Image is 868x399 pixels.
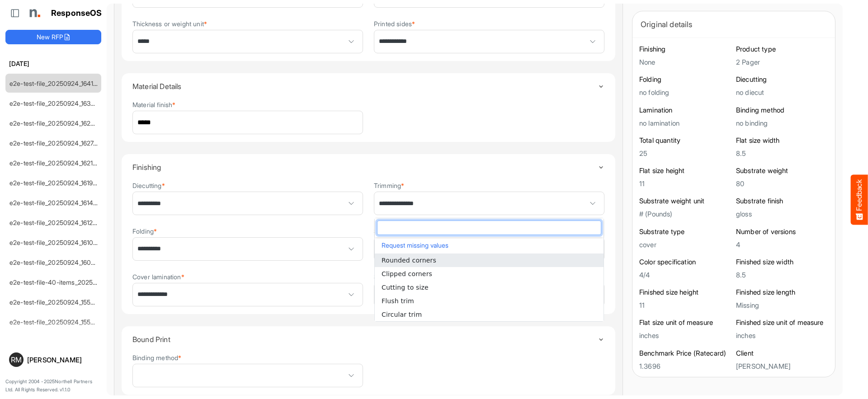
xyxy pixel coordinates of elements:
[736,301,828,309] h5: Missing
[736,241,828,249] h5: 4
[374,228,436,235] label: Substrate lamination
[11,356,22,363] span: RM
[9,318,103,326] a: e2e-test-file_20250924_155800
[374,273,428,280] label: Substrate coating
[132,326,604,352] summary: Toggle content
[736,75,828,84] h6: Diecutting
[736,89,828,96] h5: no diecut
[736,106,828,115] h6: Binding method
[736,362,828,370] h5: [PERSON_NAME]
[5,378,101,394] p: Copyright 2004 - 2025 Northell Partners Ltd. All Rights Reserved. v 1.1.0
[132,354,181,361] label: Binding method
[639,271,731,279] h5: 4/4
[9,119,103,127] a: e2e-test-file_20250924_162904
[736,210,828,218] h5: gloss
[9,179,100,187] a: e2e-test-file_20250924_161957
[639,89,731,96] h5: no folding
[639,150,731,157] h5: 25
[382,257,436,264] span: Rounded corners
[639,362,731,370] h5: 1.3696
[377,221,601,235] input: dropdownlistfilter
[639,301,731,309] h5: 11
[736,197,828,206] h6: Substrate finish
[639,45,731,54] h6: Finishing
[374,20,415,27] label: Printed sides
[9,99,101,107] a: e2e-test-file_20250924_163739
[736,119,828,127] h5: no binding
[5,59,101,69] h6: [DATE]
[382,270,432,277] span: Clipped corners
[9,278,132,286] a: e2e-test-file-40-items_20250924_160529
[736,45,828,54] h6: Product type
[51,9,102,18] h1: ResponseOS
[639,136,731,145] h6: Total quantity
[9,298,100,306] a: e2e-test-file_20250924_155915
[27,357,98,363] div: [PERSON_NAME]
[736,58,828,66] h5: 2 Pager
[9,258,100,266] a: e2e-test-file_20250924_160917
[639,58,731,66] h5: None
[132,101,176,108] label: Material finish
[132,273,184,280] label: Cover lamination
[639,241,731,249] h5: cover
[639,332,731,339] h5: inches
[639,75,731,84] h6: Folding
[639,349,731,358] h6: Benchmark Price (Ratecard)
[9,139,101,147] a: e2e-test-file_20250924_162747
[639,288,731,297] h6: Finished size height
[639,210,731,218] h5: # (Pounds)
[736,180,828,188] h5: 80
[5,30,101,44] button: New RFP
[382,311,422,318] span: Circular trim
[9,80,100,87] a: e2e-test-file_20250924_164137
[379,239,599,251] button: Request missing values
[851,174,868,225] button: Feedback
[374,182,404,189] label: Trimming
[736,136,828,145] h6: Flat size width
[382,284,429,291] span: Cutting to size
[25,4,43,22] img: Northell
[736,349,828,358] h6: Client
[736,227,828,236] h6: Number of versions
[132,82,598,90] h4: Material Details
[639,197,731,206] h6: Substrate weight unit
[641,18,827,31] div: Original details
[375,253,604,321] ul: popup
[9,219,100,226] a: e2e-test-file_20250924_161235
[639,106,731,115] h6: Lamination
[132,335,598,343] h4: Bound Print
[639,258,731,267] h6: Color specification
[132,228,157,235] label: Folding
[736,166,828,175] h6: Substrate weight
[736,332,828,339] h5: inches
[374,218,604,322] div: dropdownlist
[132,154,604,180] summary: Toggle content
[639,227,731,236] h6: Substrate type
[736,150,828,157] h5: 8.5
[639,119,731,127] h5: no lamination
[382,297,414,305] span: Flush trim
[639,180,731,188] h5: 11
[132,20,207,27] label: Thickness or weight unit
[736,271,828,279] h5: 8.5
[132,73,604,99] summary: Toggle content
[639,166,731,175] h6: Flat size height
[736,318,828,327] h6: Finished size unit of measure
[9,199,101,207] a: e2e-test-file_20250924_161429
[132,163,598,171] h4: Finishing
[639,318,731,327] h6: Flat size unit of measure
[736,258,828,267] h6: Finished size width
[132,182,165,189] label: Diecutting
[736,288,828,297] h6: Finished size length
[9,159,101,167] a: e2e-test-file_20250924_162142
[9,239,101,246] a: e2e-test-file_20250924_161029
